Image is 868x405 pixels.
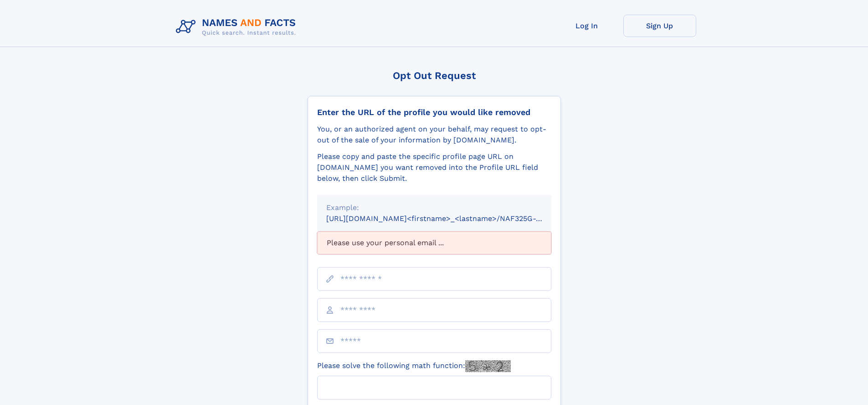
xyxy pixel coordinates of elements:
div: You, or an authorized agent on your behalf, may request to opt-out of the sale of your informatio... [317,124,551,146]
div: Opt Out Request [308,70,561,81]
img: Logo Names and Facts [172,15,303,39]
a: Sign Up [623,15,696,37]
div: Please copy and paste the specific profile page URL on [DOMAIN_NAME] you want removed into the Pr... [317,151,551,184]
div: Please use your personal email ... [317,231,551,254]
small: [URL][DOMAIN_NAME]<firstname>_<lastname>/NAF325G-xxxxxxxx [326,214,569,223]
a: Log In [550,15,623,37]
div: Enter the URL of the profile you would like removed [317,107,551,117]
label: Please solve the following math function: [317,360,511,372]
div: Example: [326,202,542,213]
